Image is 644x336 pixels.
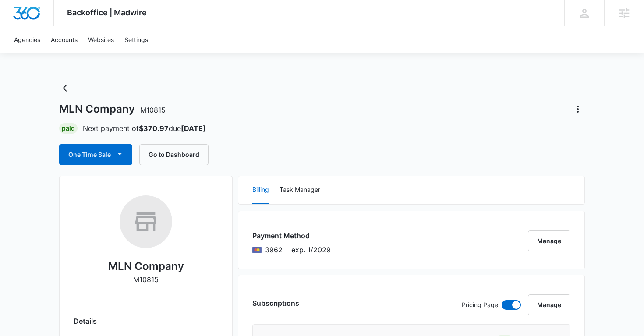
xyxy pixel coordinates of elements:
[140,106,166,114] span: M10815
[462,300,498,310] p: Pricing Page
[67,8,147,17] span: Backoffice | Madwire
[59,103,166,116] h1: MLN Company
[46,26,83,53] a: Accounts
[83,26,119,53] a: Websites
[59,123,78,134] div: Paid
[74,316,97,326] span: Details
[133,274,159,285] p: M10815
[528,294,570,315] button: Manage
[139,144,209,165] button: Go to Dashboard
[252,230,331,241] h3: Payment Method
[528,230,570,251] button: Manage
[265,244,283,255] span: Mastercard ending with
[59,81,73,95] button: Back
[181,124,206,133] strong: [DATE]
[280,176,320,204] button: Task Manager
[59,144,132,165] button: One Time Sale
[291,244,331,255] span: exp. 1/2029
[108,258,184,274] h2: MLN Company
[252,298,299,308] h3: Subscriptions
[571,102,585,116] button: Actions
[9,26,46,53] a: Agencies
[139,124,169,133] strong: $370.97
[119,26,153,53] a: Settings
[252,176,269,204] button: Billing
[83,123,206,134] p: Next payment of due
